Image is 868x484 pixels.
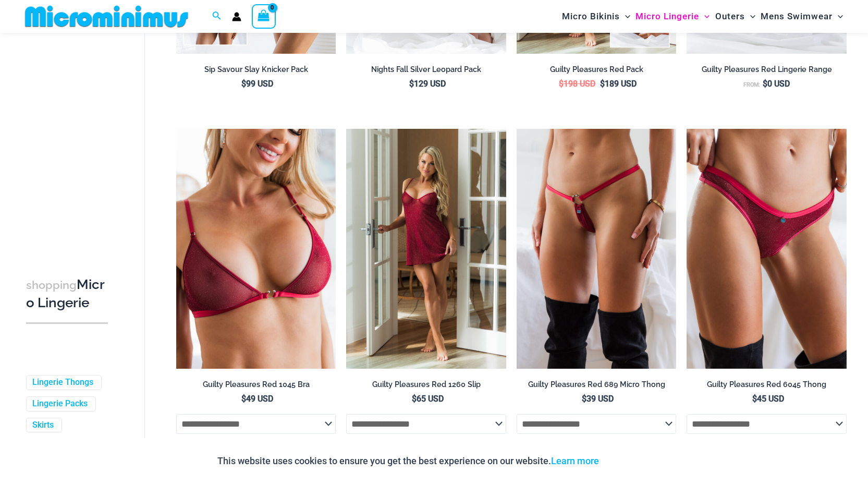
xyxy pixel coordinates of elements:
[26,276,108,312] h3: Micro Lingerie
[212,10,222,23] a: Search icon link
[517,129,677,369] img: Guilty Pleasures Red 689 Micro 02
[633,3,712,30] a: Micro LingerieMenu ToggleMenu Toggle
[761,3,833,30] span: Mens Swimwear
[346,129,506,369] a: Guilty Pleasures Red 1260 Slip 01Guilty Pleasures Red 1260 Slip 02Guilty Pleasures Red 1260 Slip 02
[687,380,847,390] h2: Guilty Pleasures Red 6045 Thong
[558,2,847,31] nav: Site Navigation
[752,394,784,404] bdi: 45 USD
[559,79,564,89] span: $
[715,3,745,30] span: Outers
[32,420,54,431] a: Skirts
[412,394,444,404] bdi: 65 USD
[252,4,276,28] a: View Shopping Cart, empty
[232,12,241,21] a: Account icon link
[26,279,77,292] span: shopping
[346,380,506,393] a: Guilty Pleasures Red 1260 Slip
[687,129,847,369] img: Guilty Pleasures Red 6045 Thong 01
[517,380,677,393] a: Guilty Pleasures Red 689 Micro Thong
[743,81,760,88] span: From:
[409,79,446,89] bdi: 129 USD
[752,394,757,404] span: $
[32,398,88,409] a: Lingerie Packs
[346,65,506,78] a: Nights Fall Silver Leopard Pack
[346,65,506,75] h2: Nights Fall Silver Leopard Pack
[713,3,758,30] a: OutersMenu ToggleMenu Toggle
[758,3,846,30] a: Mens SwimwearMenu ToggleMenu Toggle
[620,3,630,30] span: Menu Toggle
[26,35,120,244] iframe: TrustedSite Certified
[562,3,620,30] span: Micro Bikinis
[635,3,699,30] span: Micro Lingerie
[217,453,599,469] p: This website uses cookies to ensure you get the best experience on our website.
[551,455,599,466] a: Learn more
[600,79,605,89] span: $
[21,5,192,28] img: MM SHOP LOGO FLAT
[582,394,614,404] bdi: 39 USD
[517,65,677,75] h2: Guilty Pleasures Red Pack
[745,3,755,30] span: Menu Toggle
[763,79,767,89] span: $
[409,79,414,89] span: $
[241,394,273,404] bdi: 49 USD
[412,394,417,404] span: $
[32,377,93,388] a: Lingerie Thongs
[241,79,273,89] bdi: 99 USD
[176,65,336,78] a: Sip Savour Slay Knicker Pack
[176,129,336,369] a: Guilty Pleasures Red 1045 Bra 01Guilty Pleasures Red 1045 Bra 02Guilty Pleasures Red 1045 Bra 02
[346,380,506,390] h2: Guilty Pleasures Red 1260 Slip
[607,449,651,474] button: Accept
[559,3,633,30] a: Micro BikinisMenu ToggleMenu Toggle
[559,79,595,89] bdi: 198 USD
[763,79,790,89] bdi: 0 USD
[176,380,336,393] a: Guilty Pleasures Red 1045 Bra
[687,65,847,75] h2: Guilty Pleasures Red Lingerie Range
[582,394,586,404] span: $
[699,3,710,30] span: Menu Toggle
[517,129,677,369] a: Guilty Pleasures Red 689 Micro 01Guilty Pleasures Red 689 Micro 02Guilty Pleasures Red 689 Micro 02
[346,129,506,369] img: Guilty Pleasures Red 1260 Slip 01
[687,380,847,393] a: Guilty Pleasures Red 6045 Thong
[687,129,847,369] a: Guilty Pleasures Red 6045 Thong 01Guilty Pleasures Red 6045 Thong 02Guilty Pleasures Red 6045 Tho...
[517,65,677,78] a: Guilty Pleasures Red Pack
[241,394,246,404] span: $
[176,129,336,369] img: Guilty Pleasures Red 1045 Bra 01
[833,3,843,30] span: Menu Toggle
[600,79,637,89] bdi: 189 USD
[176,380,336,390] h2: Guilty Pleasures Red 1045 Bra
[687,65,847,78] a: Guilty Pleasures Red Lingerie Range
[176,65,336,75] h2: Sip Savour Slay Knicker Pack
[517,380,677,390] h2: Guilty Pleasures Red 689 Micro Thong
[241,79,246,89] span: $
